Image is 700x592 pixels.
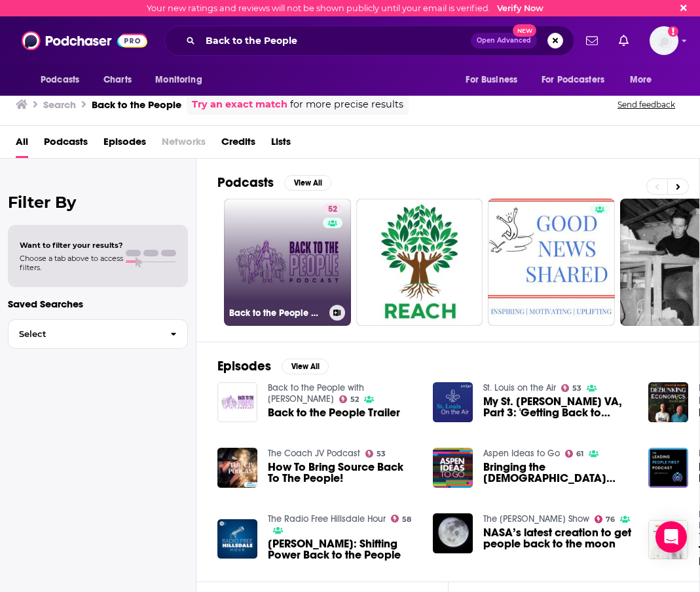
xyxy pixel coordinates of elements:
a: Show notifications dropdown [614,30,634,52]
a: PodcastsView All [217,174,331,191]
span: More [630,71,652,89]
span: Bringing the [DEMOGRAPHIC_DATA] Back to the People [483,462,633,484]
h3: Back to the People [92,98,181,111]
img: NASA’s latest creation to get people back to the moon [433,513,473,553]
img: How To Bring Source Back To The People! [217,448,257,488]
span: 61 [576,451,583,457]
button: View All [282,359,329,374]
a: EpisodesView All [217,358,329,374]
a: Episodes [103,131,146,158]
div: Open Intercom Messenger [655,521,687,553]
button: open menu [456,68,534,92]
span: Choose a tab above to access filters. [20,254,123,272]
button: Open AdvancedNew [471,33,537,49]
img: Podchaser - Follow, Share and Rate Podcasts [22,28,147,53]
span: For Business [466,71,517,89]
p: Saved Searches [8,298,188,310]
a: Bringing the Democratic Party Back to the People [483,462,633,484]
span: 53 [377,451,386,457]
img: Back to the People Trailer [217,382,257,422]
a: The Coach JV Podcast [268,448,360,459]
span: Want to filter your results? [20,241,123,250]
a: 61 [565,450,584,458]
a: My St. Louis VA, Part 3: 'Getting Back to People' [483,396,633,418]
span: 76 [606,517,615,523]
a: Back to the People with Nicole Shanahan [268,382,364,405]
a: 53 [365,450,386,458]
a: Charts [95,68,139,92]
button: Show profile menu [650,26,678,55]
h2: Episodes [217,358,271,374]
button: open menu [621,68,669,92]
img: The Simplest Way to Bring People Back to Your Website | Ep. #641 [648,520,688,560]
span: 53 [572,385,581,391]
a: 58 [391,515,412,523]
input: Search podcasts, credits, & more... [200,30,471,51]
a: Credits [221,131,255,158]
svg: Email not verified [668,26,678,37]
img: My St. Louis VA, Part 3: 'Getting Back to People' [433,382,473,422]
h3: Search [43,98,76,111]
a: All [16,131,28,158]
a: NASA’s latest creation to get people back to the moon [483,527,633,549]
span: Open Advanced [477,37,531,44]
span: Monitoring [155,71,202,89]
span: Charts [103,71,132,89]
a: 52 [323,204,342,214]
a: 52 [339,395,359,403]
img: It Always Leads Back to PEOPLE with Toni McLelland [648,448,688,488]
button: View All [284,175,331,191]
span: New [513,24,536,37]
a: Kevin Roberts: Shifting Power Back to the People [268,538,417,561]
div: Your new ratings and reviews will not be shown publicly until your email is verified. [147,3,543,13]
a: 53 [561,384,582,392]
a: The Pat Kenny Show [483,513,589,524]
img: Bringing the Democratic Party Back to the People [433,448,473,488]
a: St. Louis on the Air [483,382,556,393]
button: Send feedback [614,99,679,110]
span: Select [9,330,160,338]
a: 76 [595,515,616,523]
a: Verify Now [497,3,543,13]
button: open menu [31,68,96,92]
span: [PERSON_NAME]: Shifting Power Back to the People [268,538,417,561]
span: My St. [PERSON_NAME] VA, Part 3: 'Getting Back to People' [483,396,633,418]
span: Podcasts [41,71,79,89]
h2: Filter By [8,193,188,212]
img: User Profile [650,26,678,55]
a: The Radio Free Hillsdale Hour [268,513,386,524]
h3: Back to the People with [PERSON_NAME] [229,307,324,319]
a: 52Back to the People with [PERSON_NAME] [224,199,351,326]
h2: Podcasts [217,174,274,191]
span: for more precise results [290,97,403,112]
span: Networks [162,131,206,158]
a: Show notifications dropdown [581,30,603,52]
a: Back to the People Trailer [268,407,400,418]
a: How To Bring Source Back To The People! [268,462,417,484]
button: open menu [146,68,219,92]
a: Try an exact match [192,97,287,112]
a: Aspen Ideas to Go [483,448,560,459]
a: Power (back) to the People [648,382,688,422]
img: Kevin Roberts: Shifting Power Back to the People [217,519,257,559]
a: Podcasts [44,131,88,158]
button: open menu [533,68,623,92]
span: Lists [271,131,291,158]
span: 52 [328,203,337,216]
